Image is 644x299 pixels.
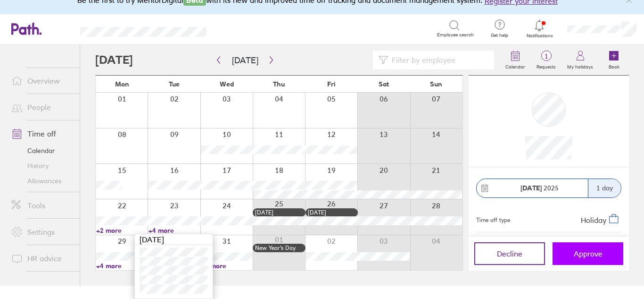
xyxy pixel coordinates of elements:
a: Calendar [500,45,531,75]
a: +4 more [201,262,252,270]
a: +2 more [96,226,148,235]
span: Employee search [437,32,474,38]
a: Notifications [524,19,555,39]
span: Wed [220,80,234,88]
span: Thu [273,80,285,88]
div: [DATE] [308,209,355,216]
a: HR advice [4,249,80,268]
span: 1 [531,52,561,60]
span: Approve [574,249,603,258]
label: Calendar [500,61,531,70]
label: Book [603,61,625,70]
a: Settings [4,222,80,241]
span: Decline [497,249,522,258]
a: 1Requests [531,45,561,75]
div: [DATE] [255,209,303,216]
button: Approve [553,242,623,265]
span: Get help [484,33,515,38]
a: +4 more [96,262,148,270]
a: Allowances [4,173,80,188]
a: +4 more [149,226,200,235]
span: Holiday [581,215,606,224]
a: Calendar [4,143,80,158]
a: Book [599,45,629,75]
a: People [4,98,80,117]
span: 2025 [520,184,559,192]
span: Tue [169,80,180,88]
label: My holidays [561,61,599,70]
div: [DATE] [135,234,213,245]
span: Mon [115,80,129,88]
a: My holidays [561,45,599,75]
label: Requests [531,61,561,70]
span: Notifications [524,33,555,39]
div: 1 day [588,179,621,197]
div: New Year’s Day [255,245,303,251]
div: Time off type [476,213,510,224]
a: Tools [4,196,80,215]
button: [DATE] [224,52,266,68]
a: Time off [4,124,80,143]
input: Filter by employee [388,51,488,69]
strong: [DATE] [520,184,542,192]
span: Fri [327,80,336,88]
div: Search [232,24,256,33]
span: Sun [430,80,442,88]
button: Decline [474,242,545,265]
a: History [4,158,80,173]
span: Sat [379,80,389,88]
a: Overview [4,71,80,90]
